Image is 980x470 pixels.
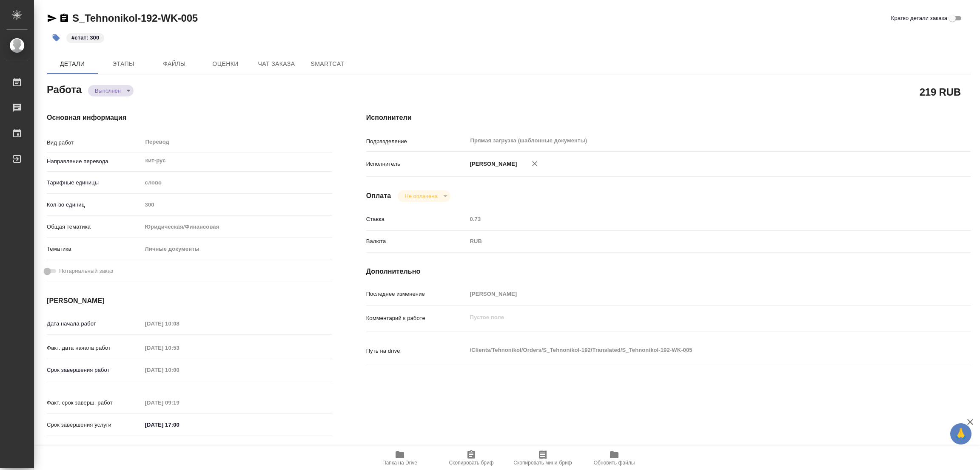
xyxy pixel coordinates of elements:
div: Выполнен [398,190,450,202]
input: Пустое поле [467,213,920,225]
span: Кратко детали заказа [891,14,947,23]
input: Пустое поле [142,396,217,409]
h4: Основная информация [47,113,332,123]
span: Файлы [154,59,195,69]
input: Пустое поле [142,342,217,354]
div: Юридическая/Финансовая [142,220,332,234]
span: Чат заказа [256,59,297,69]
div: RUB [467,234,920,249]
input: ✎ Введи что-нибудь [142,419,217,431]
textarea: /Clients/Tehnonikol/Orders/S_Tehnonikol-192/Translated/S_Tehnonikol-192-WK-005 [467,343,920,357]
p: Дата начала работ [47,320,142,328]
p: Направление перевода [47,157,142,166]
span: Оценки [205,59,246,69]
button: Не оплачена [402,193,440,200]
p: Кол-во единиц [47,201,142,209]
button: Обновить файлы [578,446,650,470]
p: Последнее изменение [366,290,467,298]
span: Скопировать мини-бриф [513,460,572,466]
input: Пустое поле [142,317,217,330]
p: Срок завершения услуги [47,421,142,429]
button: Скопировать ссылку для ЯМессенджера [47,13,57,23]
h2: Работа [47,81,82,96]
input: Пустое поле [142,364,217,376]
span: Папка на Drive [382,460,417,466]
p: Подразделение [366,137,467,146]
p: [PERSON_NAME] [467,160,517,168]
h4: Оплата [366,191,391,201]
a: S_Tehnonikol-192-WK-005 [72,12,198,24]
span: стат: 300 [66,34,105,41]
p: Тематика [47,245,142,253]
button: Удалить исполнителя [525,154,544,173]
h4: [PERSON_NAME] [47,296,332,306]
span: Детали [52,59,93,69]
h2: 219 RUB [920,85,961,99]
p: Срок завершения работ [47,366,142,374]
p: Тарифные единицы [47,178,142,187]
button: Скопировать мини-бриф [507,446,578,470]
span: Обновить файлы [594,460,635,466]
p: Валюта [366,237,467,246]
p: Факт. срок заверш. работ [47,399,142,407]
p: #стат: 300 [71,34,99,42]
button: Папка на Drive [364,446,436,470]
div: слово [142,176,332,190]
span: 🙏 [954,425,968,443]
span: SmartCat [307,59,348,69]
button: Добавить тэг [47,28,66,47]
button: Выполнен [92,87,123,94]
button: Скопировать бриф [436,446,507,470]
p: Комментарий к работе [366,314,467,323]
p: Исполнитель [366,160,467,168]
p: Общая тематика [47,223,142,231]
h4: Дополнительно [366,266,971,277]
h4: Исполнители [366,113,971,123]
p: Вид работ [47,139,142,147]
input: Пустое поле [142,198,332,211]
p: Ставка [366,215,467,224]
span: Этапы [103,59,144,69]
input: Пустое поле [467,288,920,300]
div: Выполнен [88,85,134,96]
span: Нотариальный заказ [59,267,113,275]
span: Скопировать бриф [449,460,493,466]
p: Путь на drive [366,347,467,355]
div: Личные документы [142,242,332,256]
button: Скопировать ссылку [59,13,69,23]
button: 🙏 [950,423,971,445]
p: Факт. дата начала работ [47,344,142,352]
